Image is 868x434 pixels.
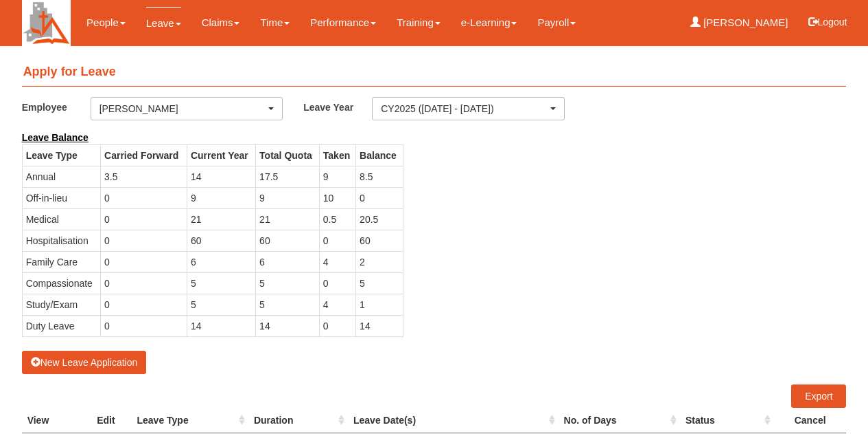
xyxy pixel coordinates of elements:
label: Leave Year [303,97,372,117]
td: 0 [101,187,187,208]
button: Logout [799,6,857,39]
a: Leave [146,7,181,39]
td: Hospitalisation [22,230,100,251]
td: 14 [356,315,403,336]
td: 60 [256,230,320,251]
a: Training [397,7,441,39]
td: 0 [101,230,187,251]
td: 0 [319,230,355,251]
td: 2 [356,251,403,272]
td: 60 [356,230,403,251]
th: No. of Days : activate to sort column ascending [559,408,680,433]
td: 9 [256,187,320,208]
td: 0 [319,315,355,336]
button: [PERSON_NAME] [91,97,283,120]
td: 6 [187,251,255,272]
th: Carried Forward [101,144,187,166]
label: Employee [22,97,91,117]
td: 21 [187,208,255,230]
button: New Leave Application [22,351,147,374]
div: [PERSON_NAME] [99,102,266,116]
td: 5 [356,272,403,294]
h4: Apply for Leave [22,58,847,87]
th: Total Quota [256,144,320,166]
th: Taken [319,144,355,166]
th: Edit [80,408,131,433]
td: Duty Leave [22,315,100,336]
td: 0 [101,251,187,272]
td: Off-in-lieu [22,187,100,208]
td: 0.5 [319,208,355,230]
td: 14 [256,315,320,336]
th: Leave Type : activate to sort column ascending [131,408,248,433]
th: Leave Type [22,144,100,166]
td: 60 [187,230,255,251]
a: Export [791,384,846,408]
td: 3.5 [101,166,187,187]
th: Leave Date(s) : activate to sort column ascending [348,408,559,433]
td: 0 [101,208,187,230]
b: Leave Balance [22,132,89,143]
td: 0 [101,315,187,336]
a: Payroll [537,7,576,39]
td: 6 [256,251,320,272]
td: 20.5 [356,208,403,230]
td: 1 [356,294,403,315]
td: 9 [319,166,355,187]
a: e-Learning [461,7,517,39]
td: 5 [187,294,255,315]
td: Study/Exam [22,294,100,315]
th: Balance [356,144,403,166]
a: Claims [202,7,240,39]
th: View [22,408,81,433]
td: 4 [319,294,355,315]
td: 5 [187,272,255,294]
td: 14 [187,315,255,336]
td: Annual [22,166,100,187]
td: Compassionate [22,272,100,294]
td: 9 [187,187,255,208]
a: People [86,7,126,39]
td: 10 [319,187,355,208]
td: 0 [101,294,187,315]
td: 14 [187,166,255,187]
td: 8.5 [356,166,403,187]
a: Time [260,7,290,39]
td: 5 [256,272,320,294]
th: Current Year [187,144,255,166]
div: CY2025 ([DATE] - [DATE]) [381,102,548,116]
th: Duration : activate to sort column ascending [248,408,348,433]
td: 0 [356,187,403,208]
th: Status : activate to sort column ascending [680,408,774,433]
td: 5 [256,294,320,315]
a: Performance [310,7,376,39]
td: 0 [101,272,187,294]
button: CY2025 ([DATE] - [DATE]) [372,97,565,120]
td: 17.5 [256,166,320,187]
td: 4 [319,251,355,272]
th: Cancel [774,408,846,433]
td: Medical [22,208,100,230]
td: 21 [256,208,320,230]
a: [PERSON_NAME] [690,7,788,39]
td: 0 [319,272,355,294]
td: Family Care [22,251,100,272]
